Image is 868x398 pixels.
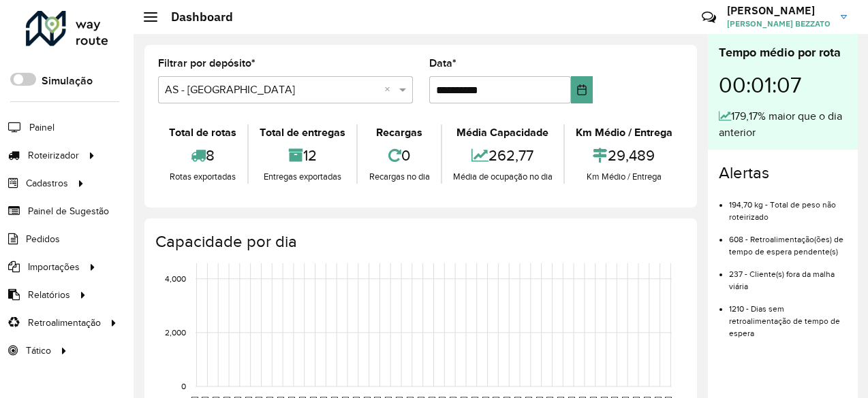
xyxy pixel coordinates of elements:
text: 0 [181,382,186,391]
li: 237 - Cliente(s) fora da malha viária [729,258,847,293]
div: Média Capacidade [446,125,560,141]
label: Simulação [42,73,93,89]
div: Média de ocupação no dia [446,170,560,184]
div: 12 [252,141,353,170]
div: Tempo médio por rota [719,44,847,62]
div: Rotas exportadas [161,170,244,184]
span: Cadastros [26,176,68,190]
text: 4,000 [165,274,186,283]
span: Painel de Sugestão [28,204,109,218]
text: 2,000 [165,328,186,337]
label: Filtrar por depósito [158,55,255,71]
span: Roteirizador [28,148,79,163]
li: 608 - Retroalimentação(ões) de tempo de espera pendente(s) [729,223,847,258]
span: Importações [28,260,80,274]
li: 194,70 kg - Total de peso não roteirizado [729,188,847,223]
label: Data [429,55,456,71]
div: Total de rotas [161,125,244,141]
span: Tático [26,344,51,358]
div: 262,77 [446,141,560,170]
div: 00:01:07 [719,62,847,108]
div: 8 [161,141,244,170]
span: Retroalimentação [28,316,101,330]
div: 0 [361,141,437,170]
button: Choose Date [571,76,593,103]
span: Pedidos [26,232,60,246]
div: Recargas [361,125,437,141]
span: [PERSON_NAME] BEZZATO [727,18,831,30]
span: Relatórios [28,288,70,302]
span: Clear all [384,82,396,98]
li: 1210 - Dias sem retroalimentação de tempo de espera [729,293,847,339]
div: 179,17% maior que o dia anterior [719,108,847,141]
h3: [PERSON_NAME] [727,4,831,17]
div: Entregas exportadas [252,170,353,184]
h2: Dashboard [157,10,233,24]
div: 29,489 [568,141,680,170]
div: Total de entregas [252,125,353,141]
div: Km Médio / Entrega [568,125,680,141]
div: Km Médio / Entrega [568,170,680,184]
div: Recargas no dia [361,170,437,184]
h4: Alertas [719,163,847,183]
span: Painel [29,120,55,135]
h4: Capacidade por dia [155,232,683,252]
a: Contato Rápido [694,3,724,32]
